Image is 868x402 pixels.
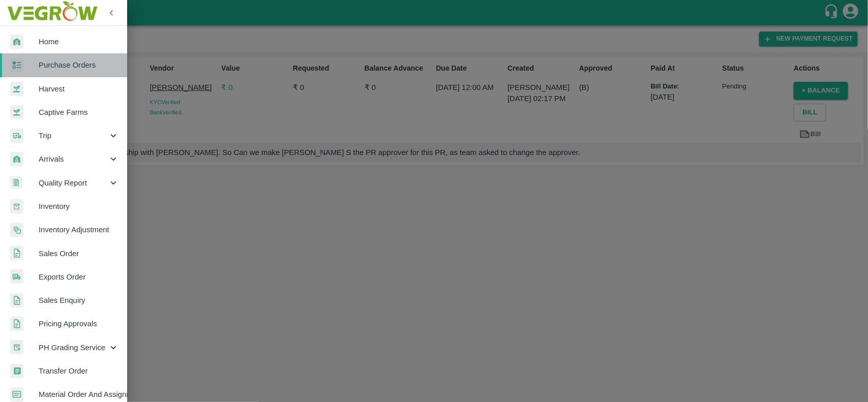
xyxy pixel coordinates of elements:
[10,129,23,143] img: delivery
[39,271,119,283] span: Exports Order
[10,317,23,331] img: sales
[39,107,119,118] span: Captive Farms
[39,59,119,71] span: Purchase Orders
[10,223,23,237] img: inventory
[10,269,23,284] img: shipments
[39,318,119,329] span: Pricing Approvals
[39,224,119,235] span: Inventory Adjustment
[10,246,23,261] img: sales
[39,177,108,189] span: Quality Report
[39,389,119,400] span: Material Order And Assignment
[39,248,119,259] span: Sales Order
[10,152,23,167] img: whArrival
[10,176,22,189] img: qualityReport
[39,153,108,165] span: Arrivals
[10,81,23,97] img: harvest
[10,387,23,402] img: centralMaterial
[10,340,23,355] img: whTracker
[10,293,23,308] img: sales
[39,295,119,306] span: Sales Enquiry
[10,364,23,379] img: whTransfer
[39,342,108,353] span: PH Grading Service
[10,58,23,73] img: reciept
[39,130,108,141] span: Trip
[39,365,119,377] span: Transfer Order
[39,83,119,95] span: Harvest
[10,35,23,49] img: whArrival
[39,36,119,47] span: Home
[10,199,23,214] img: whInventory
[10,105,23,120] img: harvest
[39,201,119,212] span: Inventory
